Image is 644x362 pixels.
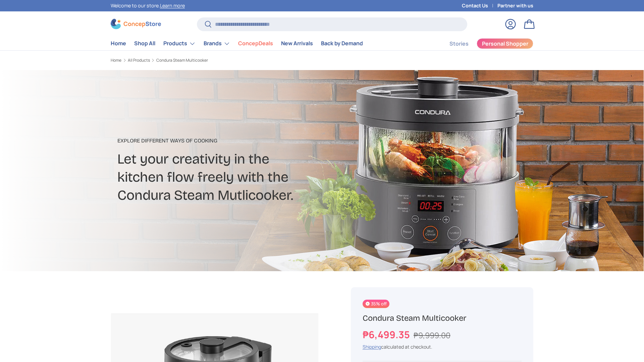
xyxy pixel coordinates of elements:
[156,58,208,62] a: Condura Steam Multicooker
[111,37,126,50] a: Home
[111,58,121,62] a: Home
[111,19,161,29] img: ConcepStore
[363,313,522,323] h1: Condura Steam Multicooker
[159,37,200,50] summary: Products
[363,344,381,350] a: Shipping
[433,37,533,50] nav: Secondary
[414,330,450,341] s: ₱9,999.00
[462,2,497,9] a: Contact Us
[238,37,273,50] a: ConcepDeals
[281,37,313,50] a: New Arrivals
[363,328,412,341] strong: ₱6,499.35
[111,2,185,9] p: Welcome to our store.
[160,2,185,9] a: Learn more
[200,37,234,50] summary: Brands
[163,37,196,50] a: Products
[117,150,375,204] h2: Let your creativity in the kitchen flow freely with the Condura Steam Mutlicooker.
[477,38,533,49] a: Personal Shopper
[204,37,230,50] a: Brands
[321,37,363,50] a: Back by Demand
[111,37,363,50] nav: Primary
[117,137,375,145] p: Explore different ways of cooking
[497,2,533,9] a: Partner with us
[482,41,528,46] span: Personal Shopper
[128,58,150,62] a: All Products
[134,37,155,50] a: Shop All
[111,57,335,63] nav: Breadcrumbs
[449,37,469,50] a: Stories
[363,343,522,350] div: calculated at checkout.
[363,300,389,308] span: 35% off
